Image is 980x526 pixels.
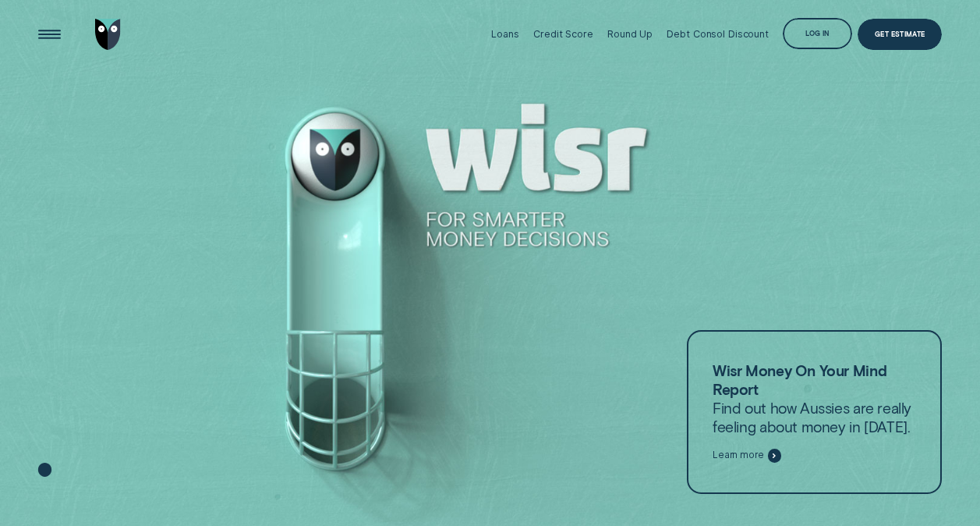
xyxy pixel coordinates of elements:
[95,19,121,50] img: Wisr
[607,28,653,40] div: Round Up
[687,330,943,495] a: Wisr Money On Your Mind ReportFind out how Aussies are really feeling about money in [DATE].Learn...
[533,28,593,40] div: Credit Score
[34,19,65,50] button: Open Menu
[491,28,518,40] div: Loans
[783,18,851,49] button: Log in
[713,450,764,461] span: Learn more
[858,19,942,50] a: Get Estimate
[713,361,916,436] p: Find out how Aussies are really feeling about money in [DATE].
[667,28,769,40] div: Debt Consol Discount
[713,361,886,398] strong: Wisr Money On Your Mind Report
